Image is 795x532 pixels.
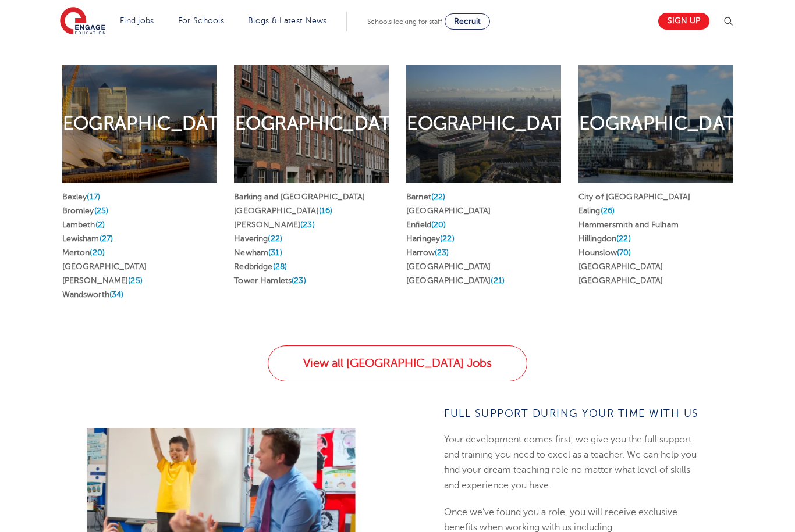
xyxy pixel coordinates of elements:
span: (16) [319,206,333,215]
span: (34) [109,290,124,299]
a: [GEOGRAPHIC_DATA] [406,206,491,215]
a: Sign up [658,13,709,30]
span: (28) [273,262,288,271]
span: (22) [431,192,446,201]
span: Schools looking for staff [367,17,442,26]
span: (23) [435,248,449,257]
a: Havering(22) [234,234,282,243]
span: (23) [300,220,315,229]
a: Lambeth(2) [62,220,105,229]
a: [GEOGRAPHIC_DATA](21) [406,276,505,285]
a: Lewisham(27) [62,234,113,243]
a: Blogs & Latest News [248,16,327,25]
h2: [GEOGRAPHIC_DATA] [388,112,580,136]
span: (2) [95,220,105,229]
span: (26) [601,206,615,215]
a: Ealing(26) [578,206,615,215]
span: (20) [431,220,446,229]
a: View all [GEOGRAPHIC_DATA] Jobs [268,345,527,381]
a: Recruit [445,13,490,30]
a: Hammersmith and Fulham [578,220,679,229]
a: [GEOGRAPHIC_DATA] [578,262,663,271]
a: Hounslow(70) [578,248,631,257]
span: (25) [94,206,109,215]
a: Find jobs [120,16,154,25]
span: (25) [128,276,143,285]
span: full support during your time with us [444,408,699,419]
a: Hillingdon(22) [578,234,631,243]
a: Merton(20) [62,248,105,257]
a: Barking and [GEOGRAPHIC_DATA] [234,192,365,201]
a: Barnet(22) [406,192,445,201]
span: (22) [268,234,282,243]
h2: [GEOGRAPHIC_DATA] [215,112,407,136]
span: Recruit [454,17,481,26]
span: (21) [491,276,505,285]
a: [PERSON_NAME](25) [62,276,143,285]
a: [GEOGRAPHIC_DATA](16) [234,206,332,215]
a: [GEOGRAPHIC_DATA] [578,276,663,285]
span: (23) [292,276,306,285]
span: (20) [90,248,105,257]
a: [GEOGRAPHIC_DATA] [406,262,491,271]
a: City of [GEOGRAPHIC_DATA] [578,192,691,201]
a: Redbridge(28) [234,262,287,271]
a: Wandsworth(34) [62,290,124,299]
a: Bromley(25) [62,206,109,215]
span: (31) [268,248,282,257]
a: Tower Hamlets(23) [234,276,306,285]
a: Bexley(17) [62,192,100,201]
span: (22) [616,234,631,243]
span: (22) [440,234,455,243]
h2: [GEOGRAPHIC_DATA] [43,112,235,136]
a: [GEOGRAPHIC_DATA] [62,262,147,271]
p: Your development comes first, we give you the full support and training you need to excel as a te... [444,432,704,493]
span: (70) [617,248,631,257]
span: (27) [100,234,113,243]
a: Haringey(22) [406,234,455,243]
img: Engage Education [60,7,105,36]
a: For Schools [178,16,224,25]
a: Enfield(20) [406,220,446,229]
a: Newham(31) [234,248,282,257]
h2: [GEOGRAPHIC_DATA] [559,112,751,136]
span: (17) [87,192,100,201]
a: Harrow(23) [406,248,449,257]
a: [PERSON_NAME](23) [234,220,314,229]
